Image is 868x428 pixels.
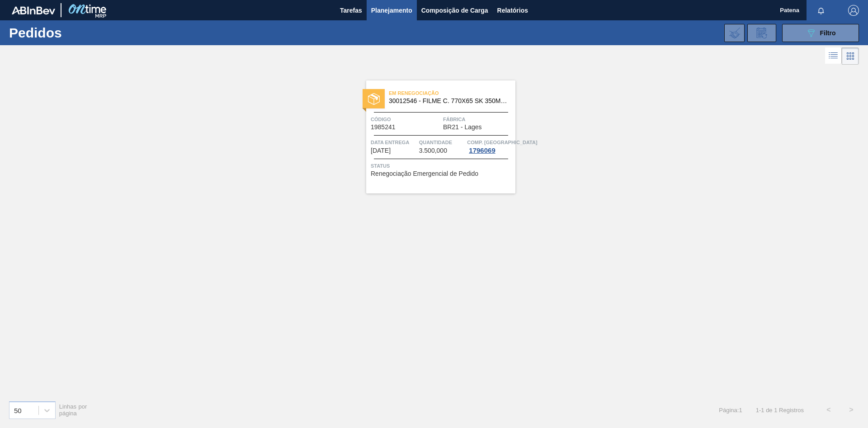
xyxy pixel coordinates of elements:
img: TNhmsLtSVTkK8tSr43FrP2fwEKptu5GPRR3wAAAABJRU5ErkJggg== [12,6,55,14]
span: Filtro [820,29,836,37]
span: 18/08/2025 [371,147,391,154]
span: 1985241 [371,124,396,131]
span: Status [371,161,513,170]
img: status [368,93,380,105]
div: Solicitação de Revisão de Pedidos [747,24,776,42]
a: Comp. [GEOGRAPHIC_DATA]1796069 [467,138,513,154]
span: Fábrica [443,115,513,124]
span: Quantidade [419,138,465,147]
span: Comp. Carga [467,138,537,147]
span: Linhas por página [59,403,87,417]
span: BR21 - Lages [443,124,482,131]
button: > [840,399,863,421]
span: Página : 1 [719,407,742,414]
span: Data entrega [371,138,417,147]
div: Visão em Cards [842,47,859,65]
a: statusEm renegociação30012546 - FILME C. 770X65 SK 350ML C12 429Código1985241FábricaBR21 - LagesD... [353,80,515,193]
span: Em renegociação [389,89,515,98]
span: 3.500,000 [419,147,447,154]
span: 30012546 - FILME C. 770X65 SK 350ML C12 429 [389,98,508,104]
span: Composição de Carga [421,5,488,16]
div: 50 [14,406,22,414]
div: Visão em Lista [825,47,842,65]
span: Renegociação Emergencial de Pedido [371,170,478,177]
span: Planejamento [371,5,412,16]
span: 1 - 1 de 1 Registros [756,407,804,414]
div: Importar Negociações dos Pedidos [724,24,745,42]
h1: Pedidos [9,28,144,38]
div: 1796069 [467,147,497,154]
img: Logout [848,5,859,16]
span: Relatórios [497,5,528,16]
button: < [817,399,840,421]
span: Tarefas [340,5,362,16]
button: Notificações [807,4,835,17]
span: Código [371,115,441,124]
button: Filtro [782,24,859,42]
